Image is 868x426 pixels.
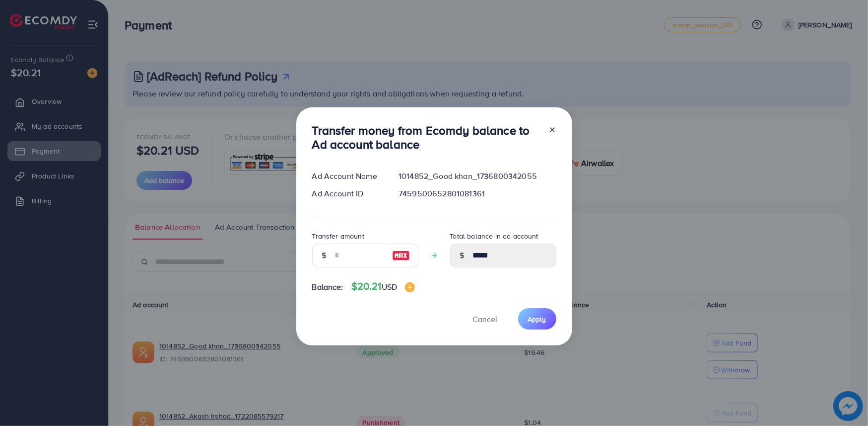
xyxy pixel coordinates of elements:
[391,188,564,199] div: 7459500652801081361
[391,170,564,182] div: 1014852_Good khan_1736800342055
[392,250,410,261] img: image
[312,231,364,241] label: Transfer amount
[312,123,540,152] h3: Transfer money from Ecomdy balance to Ad account balance
[351,280,415,293] h4: $20.21
[304,188,391,199] div: Ad Account ID
[405,282,415,292] img: image
[450,231,538,241] label: Total balance in ad account
[312,281,343,293] span: Balance:
[518,308,556,330] button: Apply
[528,314,546,324] span: Apply
[461,308,510,330] button: Cancel
[382,281,397,292] span: USD
[304,170,391,182] div: Ad Account Name
[473,314,498,325] span: Cancel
